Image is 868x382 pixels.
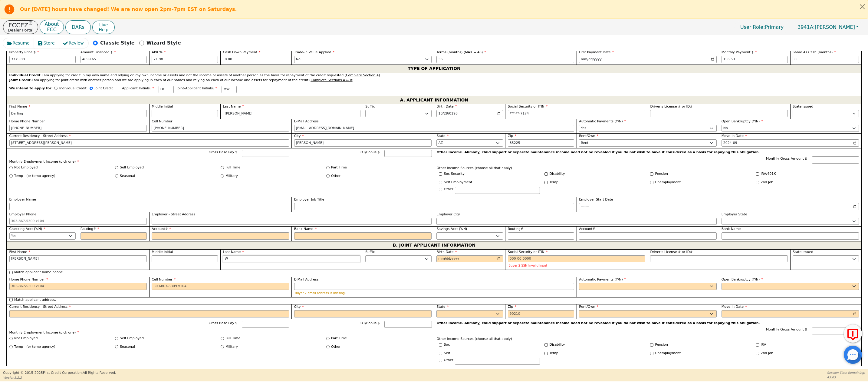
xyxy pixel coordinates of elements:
span: State [436,305,449,309]
label: 2nd Job [761,180,773,185]
label: 2nd Job [761,351,773,356]
input: YYYY-MM-DD [722,310,859,317]
button: FCCEZ®Dealer Portal [3,20,38,34]
p: Primary [734,21,790,33]
input: 000-00-0000 [508,255,646,263]
input: Y/N [439,172,442,176]
label: IRA [761,342,766,347]
span: Help [99,27,108,32]
label: Seasonal [120,174,135,179]
p: Other Income. Alimony, child support or separate maintenance income need not be revealed if you d... [437,321,859,326]
span: Cash Down Payment [223,50,260,54]
button: DARs [65,20,91,34]
span: Resume [13,40,30,46]
sup: ® [28,21,33,26]
label: Self [444,351,450,356]
span: 3941A: [797,24,815,30]
span: Employer State [722,212,747,216]
label: Military [225,174,238,179]
span: Last Name [223,105,244,108]
span: Employer Job Title [294,198,324,201]
span: Zip [508,305,516,309]
button: 3941A:[PERSON_NAME] [791,22,865,32]
button: Review [59,38,88,48]
span: Bank Name [722,227,741,231]
input: YYYY-MM-DD [722,139,859,147]
span: Terms (months) (MAX = 48) [436,50,483,54]
input: Hint: 156.53 [722,56,788,63]
input: Y/N [756,352,759,355]
span: Middle Initial [152,250,173,254]
span: Birth Date [436,105,457,108]
span: Cell Number [152,277,176,281]
input: 90210 [508,310,574,317]
p: FCC [44,27,59,32]
span: Home Phone Number [9,119,45,123]
span: [PERSON_NAME] [797,24,855,30]
label: Not Employed [14,165,38,170]
span: Joint-Applicant Initials: [177,86,217,90]
span: State [436,134,449,138]
input: YYYY-MM-DD [436,255,503,263]
span: Last Name [223,250,244,254]
span: Automatic Payments (Y/N) [579,119,626,123]
input: Y/N [439,343,442,347]
input: Y/N [544,172,548,176]
span: Employer City [436,212,460,216]
p: Other Income. Alimony, child support or separate maintenance income need not be revealed if you d... [437,150,859,155]
span: All Rights Reserved. [83,371,116,375]
span: Employer Phone [9,212,37,216]
button: Resume [3,38,34,48]
p: Individual Credit [59,86,87,91]
span: Social Security or ITIN [508,105,547,108]
span: Gross Base Pay $ [209,150,238,154]
button: AboutFCC [40,20,64,34]
span: Middle Initial [152,105,173,108]
label: Part Time [331,336,347,341]
input: Y/N [544,343,548,347]
span: Monthly Gross Amount $ [766,327,807,331]
span: Account# [579,227,595,231]
span: Home Phone Number [9,277,48,281]
p: Monthly Employment Income (pick one) [9,330,432,335]
label: Pension [655,342,668,347]
p: About [44,22,59,27]
a: User Role:Primary [734,21,790,33]
input: Y/N [650,352,653,355]
label: Full Time [225,336,240,341]
label: Soc [444,342,450,347]
p: Buyer 2 email address is missing. [295,291,573,295]
p: Version 3.2.2 [3,375,116,380]
label: Full Time [225,165,240,170]
input: Y/N [650,181,653,184]
span: Savings Acct (Y/N) [436,227,467,231]
button: Close alert [857,0,868,13]
span: Suffix [365,250,375,254]
span: State Issued [793,250,813,254]
p: Session Time Remaining: [827,370,865,375]
u: Complete Section A [346,73,379,77]
label: Self Employed [120,165,144,170]
input: Y/N [756,343,759,347]
span: TYPE OF APPLICATION [408,65,461,73]
input: YYYY-MM-DD [579,203,859,210]
input: 000-00-0000 [508,110,646,117]
p: Classic Style [100,39,135,47]
span: Store [44,40,55,46]
p: FCCEZ [8,22,33,28]
span: Driver’s License # or ID# [650,105,692,108]
button: Report Error to FCC [844,324,862,343]
input: 303-867-5309 x104 [9,283,147,290]
span: City [294,134,304,138]
label: Other [444,187,453,192]
span: First Name [9,250,31,254]
p: Copyright © 2015- 2025 First Credit Corporation. [3,370,116,376]
b: Our [DATE] hours have changed! We are now open 2pm-7pm EST on Saturdays. [20,6,237,12]
span: Routing# [81,227,99,231]
span: Bank Name [294,227,317,231]
span: APR % [152,50,166,54]
u: Complete Sections A & B [311,78,352,82]
span: Current Residency - Street Address [9,305,71,309]
p: 43:03 [827,375,865,380]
